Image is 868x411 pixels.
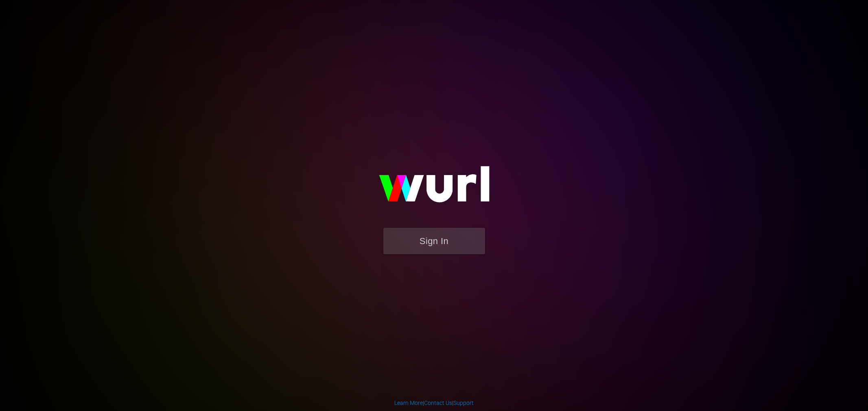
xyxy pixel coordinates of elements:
div: | | [394,399,474,407]
img: wurl-logo-on-black-223613ac3d8ba8fe6dc639794a292ebdb59501304c7dfd60c99c58986ef67473.svg [353,149,516,227]
a: Learn More [394,400,423,406]
a: Contact Us [424,400,452,406]
button: Sign In [383,228,485,254]
a: Support [453,400,474,406]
